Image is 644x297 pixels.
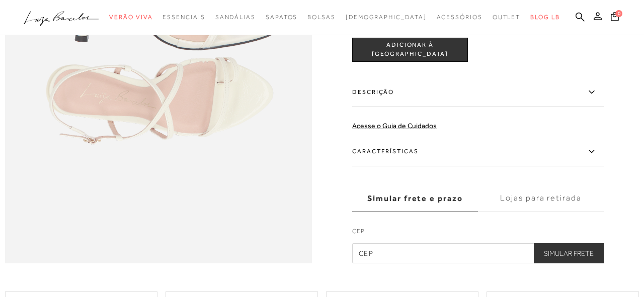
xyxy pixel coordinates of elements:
a: noSubCategoriesText [215,8,256,27]
span: Bolsas [307,14,336,21]
a: noSubCategoriesText [307,8,336,27]
span: Verão Viva [109,14,152,21]
label: Características [352,137,604,166]
a: noSubCategoriesText [109,8,152,27]
span: [DEMOGRAPHIC_DATA] [346,14,427,21]
span: Outlet [493,14,521,21]
a: noSubCategoriesText [163,8,205,27]
span: BLOG LB [530,14,559,21]
button: Simular Frete [534,243,604,263]
input: CEP [352,243,604,263]
a: noSubCategoriesText [493,8,521,27]
span: 0 [615,10,622,17]
a: Acesse o Guia de Cuidados [352,121,437,129]
label: Lojas para retirada [478,184,604,212]
span: ADICIONAR À [GEOGRAPHIC_DATA] [353,41,467,58]
span: Sapatos [266,14,297,21]
span: Sandálias [215,14,256,21]
span: Essenciais [163,14,205,21]
span: Acessórios [437,14,482,21]
button: 0 [608,11,622,25]
a: noSubCategoriesText [266,8,297,27]
label: Descrição [352,77,604,107]
label: Simular frete e prazo [352,184,478,212]
button: ADICIONAR À [GEOGRAPHIC_DATA] [352,37,468,61]
a: noSubCategoriesText [346,8,427,27]
a: BLOG LB [530,8,559,27]
label: CEP [352,226,604,240]
a: noSubCategoriesText [437,8,482,27]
